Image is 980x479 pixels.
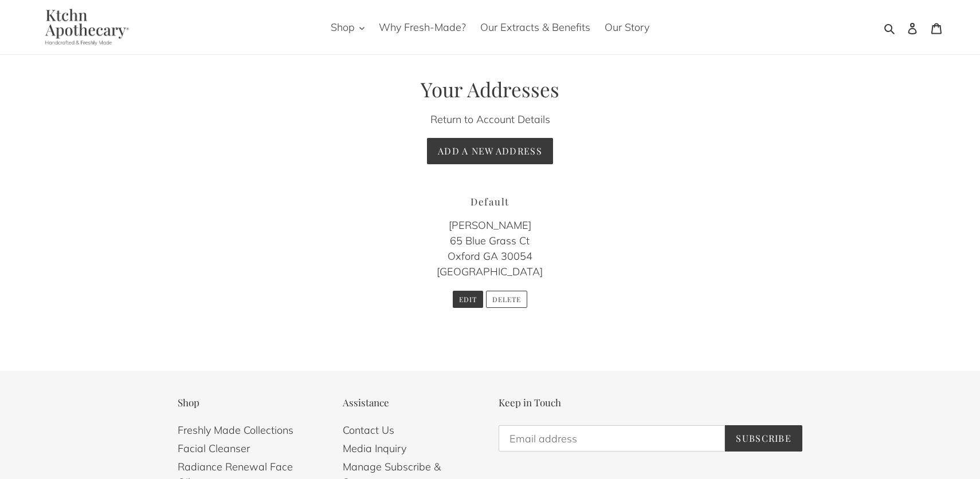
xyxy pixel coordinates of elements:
[499,425,725,452] input: Email address
[480,21,590,34] span: Our Extracts & Benefits
[453,291,483,308] button: Edit
[486,291,527,308] button: Delete
[285,196,696,207] h2: Default
[736,432,791,444] span: Subscribe
[343,397,482,408] p: Assistance
[343,423,394,437] a: Contact Us
[725,425,802,452] button: Subscribe
[499,397,802,408] p: Keep in Touch
[325,18,370,37] button: Shop
[178,77,802,101] h1: Your Addresses
[605,21,649,34] span: Our Story
[430,113,550,126] a: Return to Account Details
[331,21,355,34] span: Shop
[178,442,250,455] a: Facial Cleanser
[475,18,596,37] a: Our Extracts & Benefits
[178,397,326,408] p: Shop
[373,18,472,37] a: Why Fresh-Made?
[599,18,655,37] a: Our Story
[32,9,138,46] img: Ktchn Apothecary
[379,21,466,34] span: Why Fresh-Made?
[285,217,696,279] p: [PERSON_NAME] 65 Blue Grass Ct Oxford GA 30054 [GEOGRAPHIC_DATA]
[343,442,406,455] a: Media Inquiry
[178,423,293,437] a: Freshly Made Collections
[427,138,553,164] button: Add a New Address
